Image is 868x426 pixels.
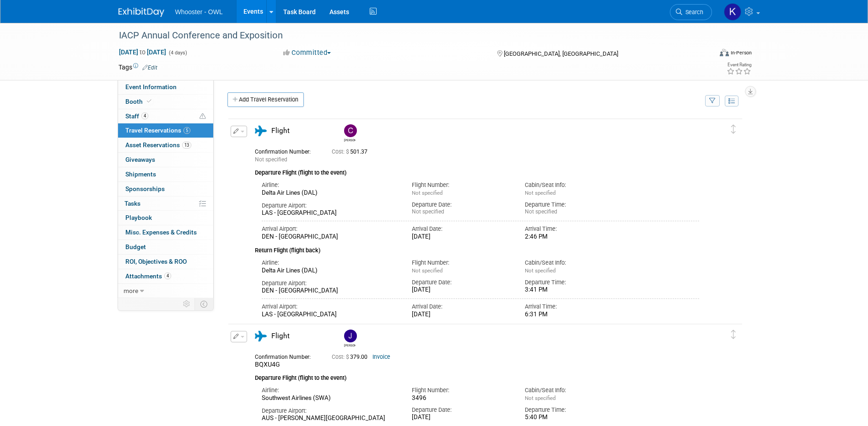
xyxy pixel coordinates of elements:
div: Departure Date: [412,406,511,414]
div: LAS - [GEOGRAPHIC_DATA] [262,209,399,217]
a: Misc. Expenses & Credits [118,225,213,240]
div: Arrival Airport: [262,303,399,311]
a: Add Travel Reservation [227,92,304,107]
div: Departure Flight (flight to the event) [255,369,700,383]
span: 379.00 [332,354,371,360]
div: Arrival Airport: [262,225,399,233]
div: Flight Number: [412,181,511,189]
div: IACP Annual Conference and Exposition [116,27,698,44]
span: to [138,48,147,56]
div: Clare Louise Southcombe [342,124,358,142]
div: Departure Date: [412,278,511,287]
div: Airline: [262,386,399,394]
div: Clare Louise Southcombe [344,137,356,142]
span: Giveaways [125,156,155,163]
div: Not specified [412,208,511,215]
a: Asset Reservations13 [118,138,213,152]
td: Personalize Event Tab Strip [179,298,195,310]
div: [DATE] [412,286,511,294]
span: Booth [125,98,153,105]
div: Departure Airport: [262,202,399,210]
div: [DATE] [412,311,511,319]
span: BQXU4G [255,361,280,368]
div: Not specified [525,208,624,215]
span: Misc. Expenses & Credits [125,229,197,236]
div: Airline: [262,181,399,189]
a: more [118,284,213,298]
div: Flight Number: [412,259,511,267]
span: more [124,287,138,294]
div: Confirmation Number: [255,351,318,361]
div: 3496 [412,394,511,402]
a: Booth [118,95,213,109]
span: Not specified [255,156,287,163]
a: Giveaways [118,153,213,167]
div: Flight Number: [412,386,511,394]
div: Event Format [658,48,752,61]
span: Sponsorships [125,185,165,192]
div: DEN - [GEOGRAPHIC_DATA] [262,287,399,295]
span: Whooster - OWL [175,8,223,16]
a: Sponsorships [118,182,213,196]
span: ROI, Objectives & ROO [125,258,187,265]
div: Event Rating [727,63,751,67]
div: AUS - [PERSON_NAME][GEOGRAPHIC_DATA] [262,415,399,422]
div: Departure Date: [412,201,511,209]
span: Potential Scheduling Conflict -- at least one attendee is tagged in another overlapping event. [199,112,206,121]
span: Not specified [412,190,442,196]
span: 4 [164,272,171,279]
i: Flight [255,126,267,136]
span: Flight [271,332,290,340]
span: Tasks [124,200,140,207]
div: 3:41 PM [525,286,624,294]
span: Shipments [125,170,156,178]
div: Arrival Time: [525,303,624,311]
div: Departure Time: [525,201,624,209]
div: Arrival Date: [412,225,511,233]
span: Event Information [125,83,177,91]
div: Cabin/Seat Info: [525,259,624,267]
span: Not specified [525,395,555,401]
a: Edit [142,64,157,71]
div: In-Person [730,49,752,56]
span: Staff [125,112,148,120]
span: [DATE] [DATE] [119,48,167,56]
i: Click and drag to move item [731,330,736,339]
div: Cabin/Seat Info: [525,181,624,189]
img: Kamila Castaneda [724,3,741,21]
a: Staff4 [118,109,213,123]
div: Delta Air Lines (DAL) [262,267,399,275]
a: Budget [118,240,213,254]
span: Cost: $ [332,354,350,360]
a: Event Information [118,80,213,94]
div: Departure Airport: [262,407,399,415]
img: Clare Louise Southcombe [344,124,357,137]
div: Arrival Time: [525,225,624,233]
span: Travel Reservations [125,127,190,134]
div: Cabin/Seat Info: [525,386,624,394]
div: [DATE] [412,414,511,421]
span: (4 days) [168,50,187,56]
img: John Holsinger [344,330,357,342]
span: Flight [271,127,290,135]
i: Booth reservation complete [147,99,151,104]
button: Committed [280,48,334,58]
div: John Holsinger [342,330,358,347]
span: 501.37 [332,149,371,155]
a: Playbook [118,211,213,225]
div: Departure Airport: [262,279,399,288]
a: Invoice [372,354,390,360]
i: Filter by Traveler [709,98,716,104]
i: Click and drag to move item [731,125,736,134]
a: Travel Reservations5 [118,123,213,138]
span: Not specified [525,267,555,274]
div: 5:40 PM [525,414,624,421]
div: LAS - [GEOGRAPHIC_DATA] [262,311,399,319]
a: ROI, Objectives & ROO [118,255,213,269]
span: Attachments [125,272,171,280]
span: Budget [125,243,146,250]
div: [DATE] [412,233,511,241]
div: Airline: [262,259,399,267]
a: Search [670,4,712,20]
div: Departure Flight (flight to the event) [255,164,700,177]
